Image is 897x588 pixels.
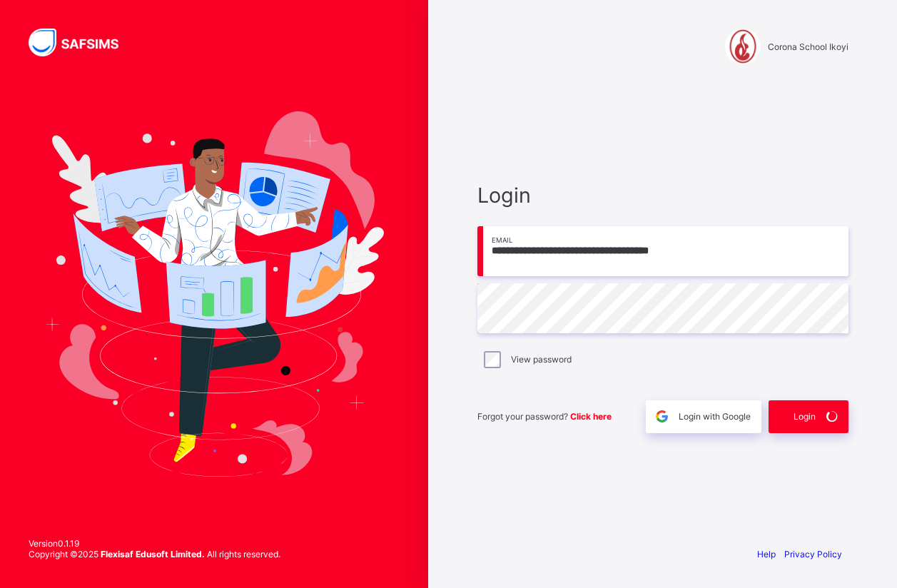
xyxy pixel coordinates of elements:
span: Login [794,411,816,422]
span: Corona School Ikoyi [768,41,848,52]
img: Hero Image [44,111,384,477]
a: Privacy Policy [784,549,842,559]
img: google.396cfc9801f0270233282035f929180a.svg [654,408,670,425]
span: Copyright © 2025 All rights reserved. [29,549,280,559]
img: SAFSIMS Logo [29,29,136,56]
strong: Flexisaf Edusoft Limited. [101,549,205,559]
a: Help [757,549,776,559]
span: Login [477,183,848,208]
label: View password [511,354,572,365]
span: Version 0.1.19 [29,538,280,549]
a: Click here [570,411,612,422]
span: Forgot your password? [477,411,612,422]
span: Login with Google [679,411,751,422]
